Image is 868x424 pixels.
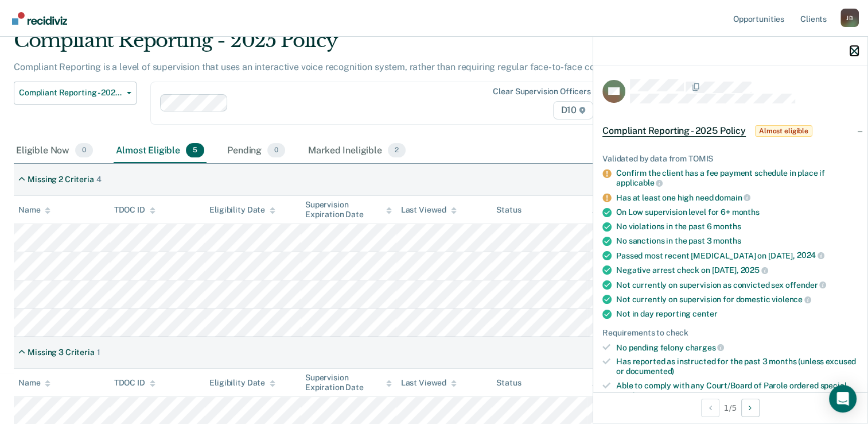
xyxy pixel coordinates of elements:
span: months [732,207,760,217]
div: Eligibility Date [209,205,275,215]
div: 4 [96,175,102,184]
button: Next Opportunity [741,399,760,417]
div: Eligibility Date [209,378,275,388]
div: TDOC ID [114,378,155,388]
div: No pending felony [616,342,858,353]
div: Negative arrest check on [DATE], [616,265,858,275]
div: On Low supervision level for 6+ [616,207,858,217]
span: center [692,309,717,318]
span: violence [772,295,811,304]
img: Recidiviz [12,12,67,25]
div: Status [496,378,521,388]
span: offender [785,280,827,290]
div: Has reported as instructed for the past 3 months (unless excused or [616,357,858,376]
div: Not currently on supervision as convicted sex [616,280,858,290]
span: months [713,222,741,231]
span: months [713,236,741,245]
button: Profile dropdown button [840,9,859,27]
div: Name [18,205,50,215]
div: Supervision Expiration Date [305,200,392,219]
div: Status [496,205,521,215]
div: Validated by data from TOMIS [602,154,858,164]
div: 1 / 5 [593,392,867,423]
div: Assigned to [592,378,646,388]
div: Last Viewed [401,378,457,388]
span: conditions [616,391,655,400]
span: Compliant Reporting - 2025 Policy [19,88,122,98]
span: 0 [267,143,285,158]
div: Confirm the client has a fee payment schedule in place if applicable [616,168,858,188]
span: Compliant Reporting - 2025 Policy [602,125,746,137]
div: No violations in the past 6 [616,222,858,232]
div: Eligible Now [14,138,95,164]
div: Almost Eligible [114,138,207,164]
span: charges [686,343,725,352]
span: 2 [388,143,406,158]
div: Able to comply with any Court/Board of Parole ordered special [616,381,858,400]
span: 2025 [740,265,768,275]
div: J B [840,9,859,27]
div: Clear supervision officers [493,87,590,97]
div: TDOC ID [114,205,155,215]
span: documented) [626,367,674,376]
div: No sanctions in the past 3 [616,236,858,246]
div: Open Intercom Messenger [829,385,857,413]
div: Requirements to check [602,328,858,338]
div: Supervision Expiration Date [305,373,392,392]
div: Last Viewed [401,205,457,215]
div: 1 [97,348,100,357]
div: Not in day reporting [616,309,858,319]
div: Marked Ineligible [306,138,408,164]
span: 5 [186,143,204,158]
div: Assigned to [592,205,646,215]
div: Has at least one high need domain [616,192,858,203]
span: D10 [553,101,593,120]
div: Compliant Reporting - 2025 PolicyAlmost eligible [593,113,867,149]
span: Almost eligible [755,125,812,137]
span: 2024 [797,250,824,260]
div: Passed most recent [MEDICAL_DATA] on [DATE], [616,250,858,261]
div: Not currently on supervision for domestic [616,294,858,304]
div: Compliant Reporting - 2025 Policy [14,29,665,61]
div: Missing 2 Criteria [28,175,94,184]
div: Missing 3 Criteria [28,348,94,357]
div: Name [18,378,50,388]
span: 0 [75,143,93,158]
div: Pending [225,138,287,164]
p: Compliant Reporting is a level of supervision that uses an interactive voice recognition system, ... [14,61,623,72]
button: Previous Opportunity [701,399,719,417]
